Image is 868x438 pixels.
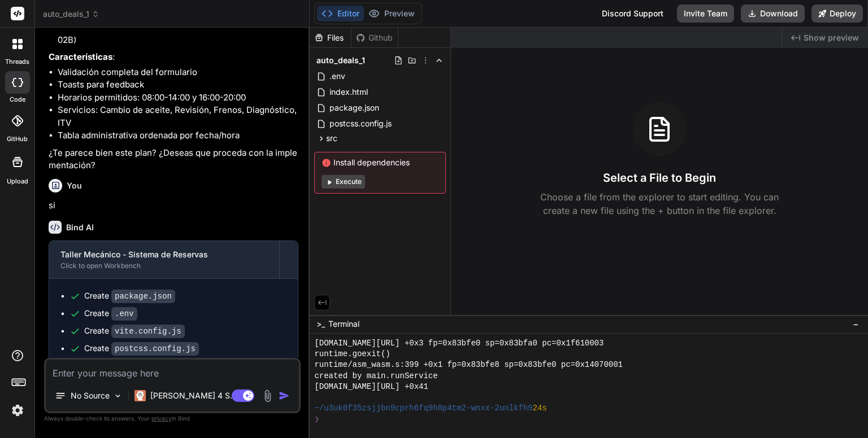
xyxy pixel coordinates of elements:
[351,32,398,43] div: Github
[811,5,863,23] button: Deploy
[113,391,123,401] img: Pick Models
[111,307,137,321] code: .env
[71,390,110,401] p: No Source
[261,389,274,402] img: attachment
[49,51,112,62] strong: Características
[850,315,861,333] button: −
[58,91,298,104] li: Horarios permitidos: 08:00-14:00 y 16:00-20:00
[43,8,99,20] span: auto_deals_1
[741,5,805,23] button: Download
[58,104,298,129] li: Servicios: Cambio de aceite, Revisión, Frenos, Diagnóstico, ITV
[317,6,364,21] button: Editor
[314,382,428,392] span: [DOMAIN_NAME][URL] +0x41
[67,180,82,191] h6: You
[853,318,859,330] span: −
[314,360,623,370] span: runtime/asm_wasm.s:399 +0x1 fp=0x83bfe8 sp=0x83bfe0 pc=0x14070001
[111,342,199,356] code: postcss.config.js
[49,241,279,278] button: Taller Mecánico - Sistema de ReservasClick to open Workbench
[326,133,337,144] span: src
[595,5,670,23] div: Discord Support
[5,57,29,67] label: threads
[322,175,365,189] button: Execute
[603,170,716,186] h3: Select a File to Begin
[328,69,346,83] span: .env
[328,85,369,99] span: index.html
[49,51,298,64] p: :
[111,290,175,303] code: package.json
[58,66,298,79] li: Validación completa del formulario
[314,349,390,360] span: runtime.goexit()
[150,390,235,401] p: [PERSON_NAME] 4 S..
[7,134,28,144] label: GitHub
[60,249,268,260] div: Taller Mecánico - Sistema de Reservas
[8,401,27,420] img: settings
[49,199,298,212] p: si
[364,6,419,21] button: Preview
[314,403,532,414] span: ~/u3uk0f35zsjjbn9cprh6fq9h0p4tm2-wnxx-2unlkfh9
[84,325,185,337] div: Create
[328,318,359,330] span: Terminal
[533,190,786,217] p: Choose a file from the explorer to start editing. You can create a new file using the + button in...
[314,414,320,425] span: ❯
[316,55,365,66] span: auto_deals_1
[58,78,298,91] li: Toasts para feedback
[314,371,437,382] span: created by main.runService
[310,32,351,43] div: Files
[804,32,859,43] span: Show preview
[10,95,25,104] label: code
[44,413,301,424] p: Always double-check its answers. Your in Bind
[134,390,146,401] img: Claude 4 Sonnet
[279,390,290,401] img: icon
[328,117,393,130] span: postcss.config.js
[314,338,604,349] span: [DOMAIN_NAME][URL] +0x3 fp=0x83bfe0 sp=0x83bfa0 pc=0x1f610003
[322,157,439,168] span: Install dependencies
[49,147,298,172] p: ¿Te parece bien este plan? ¿Deseas que proceda con la implementación?
[316,318,325,330] span: >_
[60,261,268,270] div: Click to open Workbench
[84,343,199,354] div: Create
[677,5,734,23] button: Invite Team
[84,308,137,319] div: Create
[533,403,547,414] span: 24s
[151,415,172,422] span: privacy
[111,325,185,338] code: vite.config.js
[58,129,298,142] li: Tabla administrativa ordenada por fecha/hora
[66,222,94,233] h6: Bind AI
[84,290,175,302] div: Create
[328,101,380,115] span: package.json
[7,177,28,186] label: Upload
